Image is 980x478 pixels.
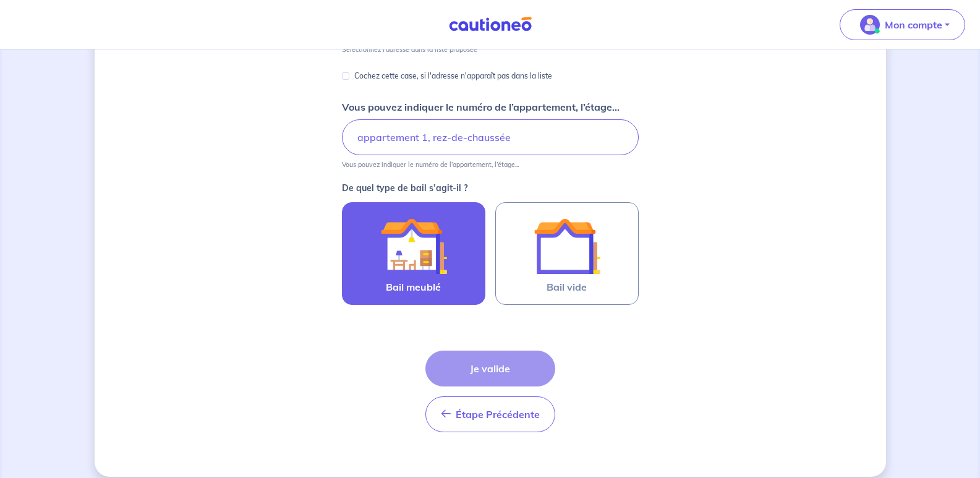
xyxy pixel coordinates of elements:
p: Mon compte [885,17,942,32]
button: Étape Précédente [425,396,555,432]
img: Cautioneo [444,17,537,32]
p: De quel type de bail s’agit-il ? [342,184,639,192]
img: illu_furnished_lease.svg [380,213,447,280]
p: Vous pouvez indiquer le numéro de l’appartement, l’étage... [342,100,620,114]
span: Étape Précédente [456,408,540,420]
img: illu_account_valid_menu.svg [860,15,880,35]
span: Bail meublé [386,280,441,294]
button: illu_account_valid_menu.svgMon compte [840,9,965,40]
p: Cochez cette case, si l'adresse n'apparaît pas dans la liste [354,69,552,83]
p: Sélectionnez l'adresse dans la liste proposée [342,45,477,54]
span: Bail vide [547,280,587,294]
input: Appartement 2 [342,119,639,155]
img: illu_empty_lease.svg [534,213,600,280]
p: Vous pouvez indiquer le numéro de l’appartement, l’étage... [342,160,519,169]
